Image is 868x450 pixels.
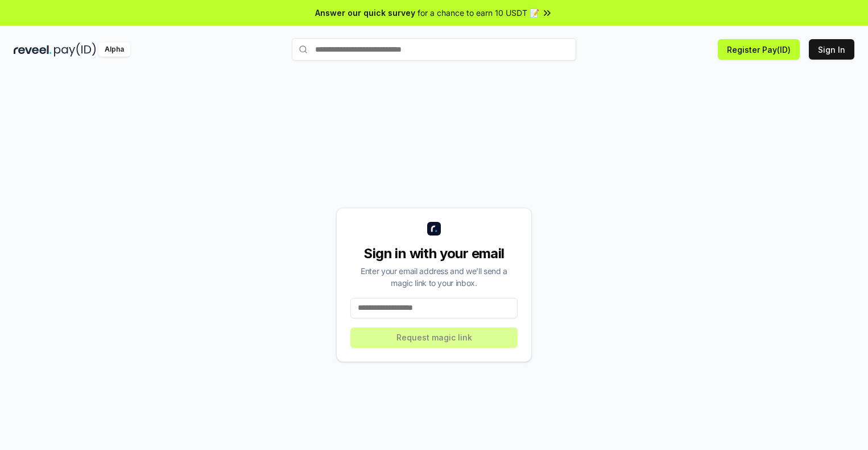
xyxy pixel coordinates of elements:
button: Register Pay(ID) [718,39,800,60]
span: Answer our quick survey [315,7,415,19]
img: pay_id [54,43,96,57]
img: reveel_dark [14,43,52,57]
div: Alpha [98,43,130,57]
span: for a chance to earn 10 USDT 📝 [418,7,539,19]
div: Enter your email address and we’ll send a magic link to your inbox. [350,265,518,289]
button: Sign In [809,39,854,60]
div: Sign in with your email [350,245,518,263]
img: logo_small [427,222,441,235]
